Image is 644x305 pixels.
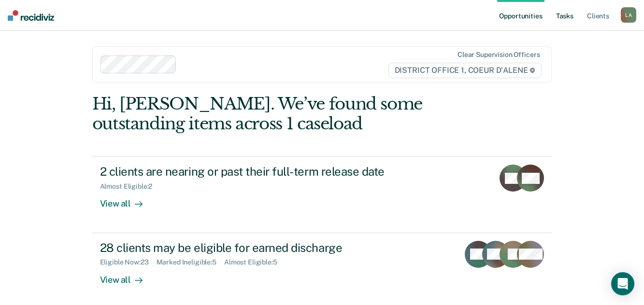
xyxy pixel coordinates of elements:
[621,7,636,23] button: LA
[388,63,542,78] span: DISTRICT OFFICE 1, COEUR D'ALENE
[100,182,160,191] div: Almost Eligible : 2
[100,258,157,266] div: Eligible Now : 23
[157,258,224,266] div: Marked Ineligible : 5
[8,10,54,21] img: Recidiviz
[458,51,540,59] div: Clear supervision officers
[100,266,154,285] div: View all
[100,241,439,255] div: 28 clients may be eligible for earned discharge
[100,165,439,179] div: 2 clients are nearing or past their full-term release date
[100,191,154,209] div: View all
[92,94,460,134] div: Hi, [PERSON_NAME]. We’ve found some outstanding items across 1 caseload
[224,258,285,266] div: Almost Eligible : 5
[611,272,634,295] div: Open Intercom Messenger
[621,7,636,23] div: L A
[92,156,552,233] a: 2 clients are nearing or past their full-term release dateAlmost Eligible:2View all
